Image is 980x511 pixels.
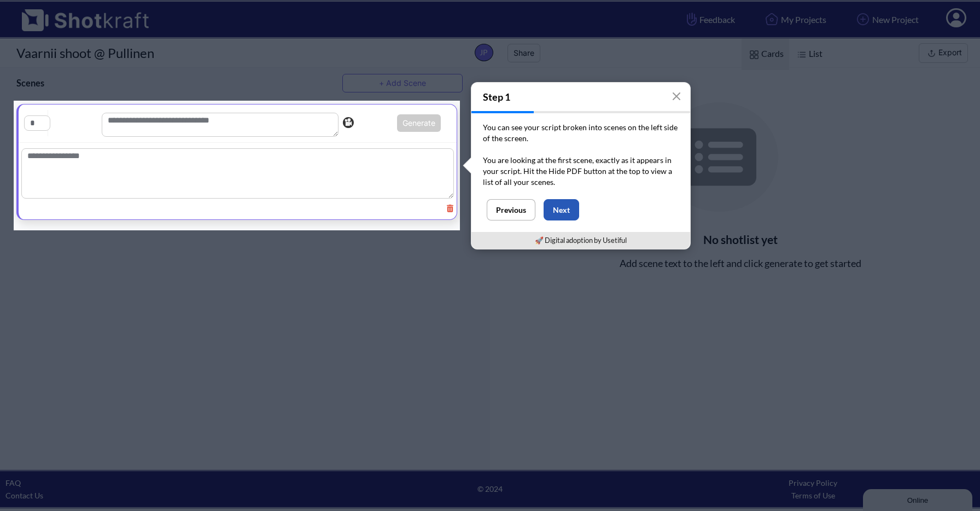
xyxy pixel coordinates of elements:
img: Camera Icon [340,114,355,131]
button: Next [544,199,579,220]
button: Generate [397,114,441,132]
p: You can see your script broken into scenes on the left side of the screen. [483,122,679,155]
button: Previous [487,199,535,220]
div: Online [8,9,101,18]
h4: Step 1 [471,83,690,111]
a: 🚀 Digital adoption by Usetiful [535,236,627,245]
p: You are looking at the first scene, exactly as it appears in your script. Hit the Hide PDF button... [483,155,679,188]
